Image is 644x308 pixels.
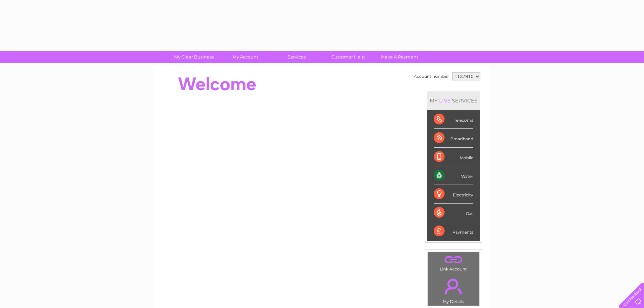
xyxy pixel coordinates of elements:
[427,252,480,273] td: Link Account
[412,71,451,82] td: Account number
[434,148,473,166] div: Mobile
[217,51,273,63] a: My Account
[434,110,473,129] div: Telecoms
[434,185,473,204] div: Electricity
[434,129,473,147] div: Broadband
[434,204,473,222] div: Gas
[434,166,473,185] div: Water
[269,51,325,63] a: Services
[427,91,480,110] div: MY SERVICES
[372,51,427,63] a: Make A Payment
[434,222,473,240] div: Payments
[429,275,478,298] a: .
[429,254,478,266] a: .
[438,97,452,104] div: LIVE
[427,273,480,306] td: My Details
[166,51,222,63] a: My Clear Business
[320,51,376,63] a: Customer Help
